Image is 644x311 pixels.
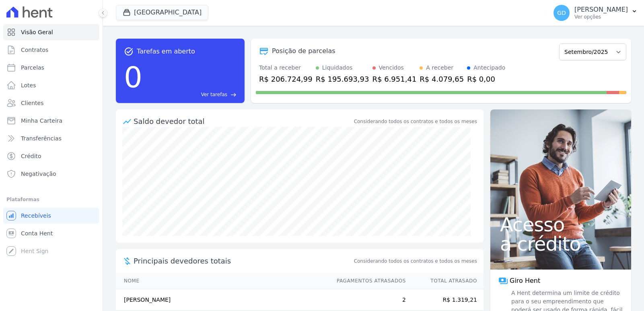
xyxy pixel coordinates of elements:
[124,56,142,98] div: 0
[574,14,628,20] p: Ver opções
[3,166,99,182] a: Negativação
[124,47,134,56] span: task_alt
[21,170,56,178] span: Negativação
[116,289,329,311] td: [PERSON_NAME]
[406,289,484,311] td: R$ 1.319,21
[354,118,477,125] div: Considerando todos os contratos e todos os meses
[21,99,43,107] span: Clientes
[354,257,477,265] span: Considerando todos os contratos e todos os meses
[21,64,44,72] span: Parcelas
[21,229,53,237] span: Conta Hent
[500,215,621,234] span: Acesso
[230,92,237,98] span: east
[116,273,329,289] th: Nome
[500,234,621,253] span: a crédito
[272,46,335,56] div: Posição de parcelas
[372,74,417,84] div: R$ 6.951,41
[3,208,99,224] a: Recebíveis
[329,289,406,311] td: 2
[467,74,505,84] div: R$ 0,00
[547,2,644,24] button: GD [PERSON_NAME] Ver opções
[3,130,99,146] a: Transferências
[574,6,628,14] p: [PERSON_NAME]
[3,113,99,129] a: Minha Carteira
[134,255,352,266] span: Principais devedores totais
[259,74,313,84] div: R$ 206.724,99
[510,276,540,286] span: Giro Hent
[3,148,99,164] a: Crédito
[21,134,62,142] span: Transferências
[21,46,48,54] span: Contratos
[473,64,505,72] div: Antecipado
[316,74,369,84] div: R$ 195.693,93
[557,10,566,16] span: GD
[3,60,99,76] a: Parcelas
[21,117,62,125] span: Minha Carteira
[21,28,53,36] span: Visão Geral
[379,64,404,72] div: Vencidos
[3,42,99,58] a: Contratos
[146,91,237,98] a: Ver tarefas east
[3,77,99,93] a: Lotes
[259,64,313,72] div: Total a receber
[137,47,195,56] span: Tarefas em aberto
[201,91,227,98] span: Ver tarefas
[426,64,453,72] div: A receber
[21,152,41,160] span: Crédito
[21,212,51,220] span: Recebíveis
[6,195,96,204] div: Plataformas
[116,5,208,20] button: [GEOGRAPHIC_DATA]
[134,116,352,127] div: Saldo devedor total
[406,273,484,289] th: Total Atrasado
[21,81,36,89] span: Lotes
[322,64,353,72] div: Liquidados
[3,225,99,241] a: Conta Hent
[329,273,406,289] th: Pagamentos Atrasados
[3,95,99,111] a: Clientes
[420,74,464,84] div: R$ 4.079,65
[3,24,99,40] a: Visão Geral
